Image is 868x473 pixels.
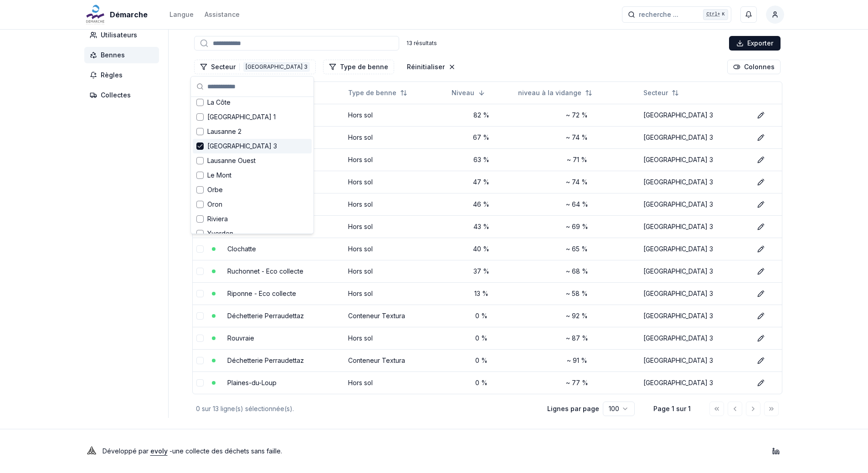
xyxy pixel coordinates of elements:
td: Hors sol [344,193,448,215]
div: ~ 71 % [518,155,636,164]
div: 0 % [452,311,511,320]
div: 0 % [452,356,511,365]
div: ~ 87 % [518,334,636,343]
a: Démarche [84,9,151,20]
div: 0 sur 13 ligne(s) sélectionnée(s). [196,404,533,413]
div: Langue [169,10,194,19]
div: 43 % [452,222,511,231]
button: Sorted descending. Click to sort ascending. [446,86,491,100]
div: ~ 69 % [518,222,636,231]
div: [GEOGRAPHIC_DATA] 3 [243,62,310,72]
a: Riponne - Eco collecte [227,290,296,297]
td: Hors sol [344,238,448,260]
div: ~ 74 % [518,178,636,187]
td: Conteneur Textura [344,305,448,327]
button: Langue [169,9,194,20]
div: ~ 58 % [518,289,636,298]
span: [GEOGRAPHIC_DATA] 3 [207,142,277,151]
button: Filtrer les lignes [323,60,394,74]
span: Oron [207,200,222,209]
span: Riviera [207,214,228,224]
span: Collectes [101,91,131,100]
td: Hors sol [344,371,448,394]
span: Niveau [452,88,474,97]
div: ~ 77 % [518,378,636,387]
div: 46 % [452,200,511,209]
a: Déchetterie Perraudettaz [227,356,304,364]
button: Not sorted. Click to sort ascending. [513,86,598,100]
button: Not sorted. Click to sort ascending. [343,86,413,100]
button: select-row [196,268,204,275]
div: 37 % [452,267,511,276]
div: 67 % [452,133,511,142]
div: ~ 65 % [518,244,636,254]
img: Démarche Logo [84,4,106,25]
td: [GEOGRAPHIC_DATA] 3 [640,148,750,171]
a: Utilisateurs [84,27,163,43]
a: Déchetterie Perraudettaz [227,312,304,320]
span: Le Mont [207,171,231,180]
button: select-row [196,290,204,297]
td: [GEOGRAPHIC_DATA] 3 [640,104,750,126]
div: ~ 64 % [518,200,636,209]
div: 63 % [452,155,511,164]
div: ~ 68 % [518,267,636,276]
button: Cocher les colonnes [727,60,781,74]
button: select-row [196,245,204,253]
button: select-row [196,312,204,320]
span: recherche ... [639,10,678,19]
p: Développé par - une collecte des déchets sans faille . [103,445,282,458]
span: Lausanne Ouest [207,156,256,165]
a: Clochatte [227,245,256,253]
td: Hors sol [344,104,448,126]
button: Réinitialiser les filtres [401,60,461,74]
a: Plaines-du-Loup [227,379,277,387]
div: Page 1 sur 1 [649,404,695,413]
span: Utilisateurs [101,31,137,40]
button: Filtrer les lignes [194,60,316,74]
div: ~ 74 % [518,133,636,142]
div: 13 résultats [406,40,437,47]
div: 13 % [452,289,511,298]
div: ~ 91 % [518,356,636,365]
div: Exporter [729,36,781,51]
td: Hors sol [344,282,448,305]
a: Règles [84,67,163,83]
td: [GEOGRAPHIC_DATA] 3 [640,126,750,148]
div: ~ 92 % [518,311,636,320]
td: [GEOGRAPHIC_DATA] 3 [640,215,750,238]
td: [GEOGRAPHIC_DATA] 3 [640,193,750,215]
span: Lausanne 2 [207,127,241,136]
span: niveau à la vidange [518,88,581,97]
td: [GEOGRAPHIC_DATA] 3 [640,171,750,193]
a: Collectes [84,87,163,103]
button: Not sorted. Click to sort ascending. [638,86,684,100]
td: [GEOGRAPHIC_DATA] 3 [640,371,750,394]
button: select-row [196,379,204,387]
td: Conteneur Textura [344,349,448,371]
a: evoly [150,447,168,455]
td: [GEOGRAPHIC_DATA] 3 [640,238,750,260]
div: 82 % [452,111,511,120]
td: [GEOGRAPHIC_DATA] 3 [640,282,750,305]
img: Evoly Logo [84,444,99,458]
span: Secteur [643,88,668,97]
td: Hors sol [344,171,448,193]
a: Bennes [84,47,163,63]
td: [GEOGRAPHIC_DATA] 3 [640,327,750,349]
span: Yverdon [207,229,233,238]
td: [GEOGRAPHIC_DATA] 3 [640,305,750,327]
div: 0 % [452,334,511,343]
a: Ruchonnet - Eco collecte [227,267,303,275]
span: Règles [101,71,123,80]
button: select-row [196,335,204,342]
span: La Côte [207,98,231,107]
td: [GEOGRAPHIC_DATA] 3 [640,260,750,282]
div: 40 % [452,244,511,254]
button: select-row [196,357,204,364]
td: Hors sol [344,148,448,171]
div: ~ 72 % [518,111,636,120]
p: Lignes par page [547,404,599,413]
td: [GEOGRAPHIC_DATA] 3 [640,349,750,371]
td: Hors sol [344,215,448,238]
